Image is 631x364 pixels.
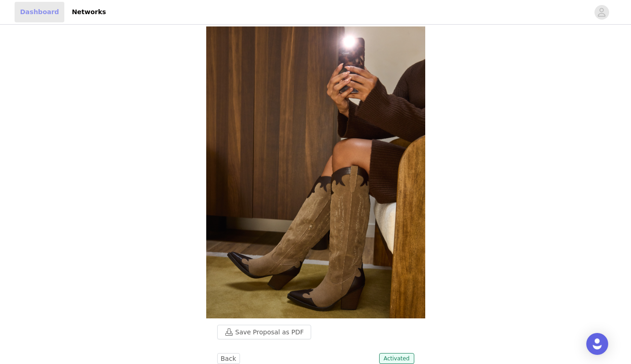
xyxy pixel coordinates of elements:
a: Dashboard [15,2,64,22]
div: Open Intercom Messenger [586,333,608,355]
button: Back [217,353,240,364]
button: Save Proposal as PDF [217,325,311,339]
div: avatar [597,5,606,20]
span: Activated [379,353,414,364]
img: campaign image [206,26,425,318]
a: Networks [66,2,111,22]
